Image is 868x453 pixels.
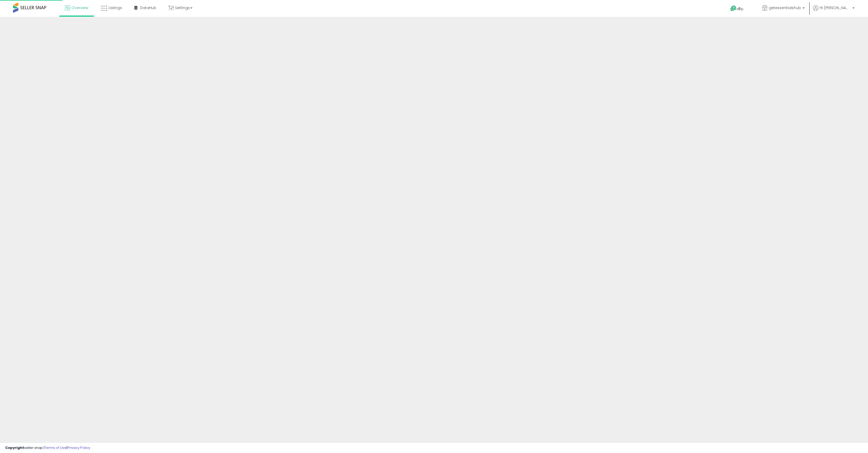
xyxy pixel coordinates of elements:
[71,5,88,10] span: Overview
[726,1,754,17] a: Help
[820,5,851,10] span: Hi [PERSON_NAME]
[109,5,122,10] span: Listings
[737,7,744,11] span: Help
[769,5,801,10] span: getessentialshub
[813,5,854,17] a: Hi [PERSON_NAME]
[730,5,737,12] i: Get Help
[140,5,156,10] span: DataHub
